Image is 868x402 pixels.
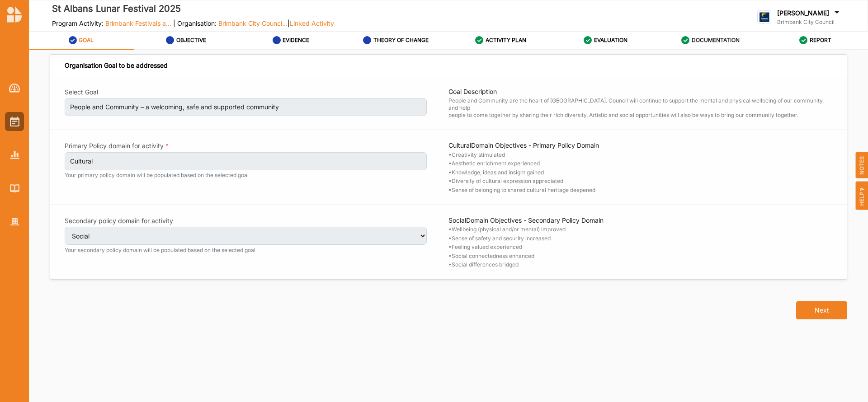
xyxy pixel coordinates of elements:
label: EVALUATION [594,37,627,44]
label: Brimbank City Council [777,19,841,26]
img: Reports [10,151,19,159]
span: Brimbank City Counci... [218,19,288,27]
label: Program Activity: | Organisation: | [52,19,334,28]
img: Activities [10,117,19,126]
div: Organisation Goal to be addressed [65,61,168,70]
label: [PERSON_NAME] [777,9,829,17]
label: OBJECTIVE [176,37,206,44]
button: Next [796,301,847,319]
label: EVIDENCE [283,37,309,44]
span: Brimbank Festivals a... [105,19,171,27]
label: ACTIVITY PLAN [486,37,526,44]
label: St Albans Lunar Festival 2025 [52,1,334,16]
span: Linked Activity [290,19,334,27]
label: DOCUMENTATION [692,37,740,44]
label: REPORT [810,37,831,44]
label: GOAL [79,37,94,44]
label: THEORY OF CHANGE [373,37,429,44]
img: Dashboard [9,84,20,93]
a: Dashboard [5,79,24,98]
a: Organisation [5,212,24,231]
a: Reports [5,145,24,164]
a: Library [5,179,24,198]
img: logo [7,6,22,23]
img: Organisation [10,218,19,226]
a: Activities [5,112,24,131]
img: logo [757,10,771,24]
img: Library [10,184,19,192]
